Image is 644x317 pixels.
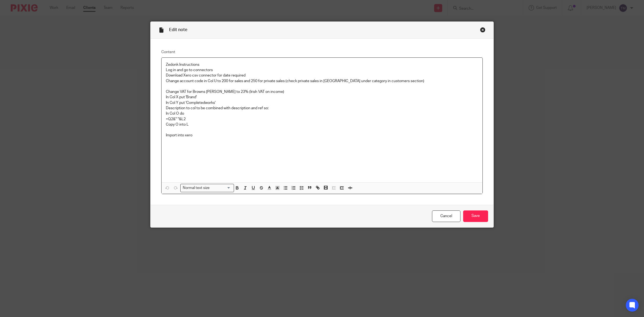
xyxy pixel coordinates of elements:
input: Save [463,210,488,222]
input: Search for option [211,185,231,191]
span: Normal text size [182,185,211,191]
p: Log in and go to connectors [166,67,478,73]
p: In Col X put 'Brand' [166,94,478,100]
p: Change account code in Col U to 200 for sales and 250 for private sales (check private sales in [... [166,78,478,84]
p: Description to col to be combined with description and ref so: [166,105,478,111]
p: In Col O do [166,111,478,116]
p: Import into xero [166,133,478,138]
p: Copy O into L [166,122,478,127]
a: Cancel [432,210,460,222]
p: Zedonk Instructions [166,62,478,67]
div: Search for option [180,184,234,192]
p: Download Xero csv connector for date required [166,73,478,78]
p: In Col Y put 'Completedworks' [166,100,478,105]
span: Edit note [169,28,187,32]
p: =Q2&" "&L2 [166,116,478,122]
div: Close this dialog window [480,27,485,32]
label: Content [161,49,483,55]
p: Change VAT for Browns [PERSON_NAME] to 23% (Irish VAT on income) [166,89,478,94]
